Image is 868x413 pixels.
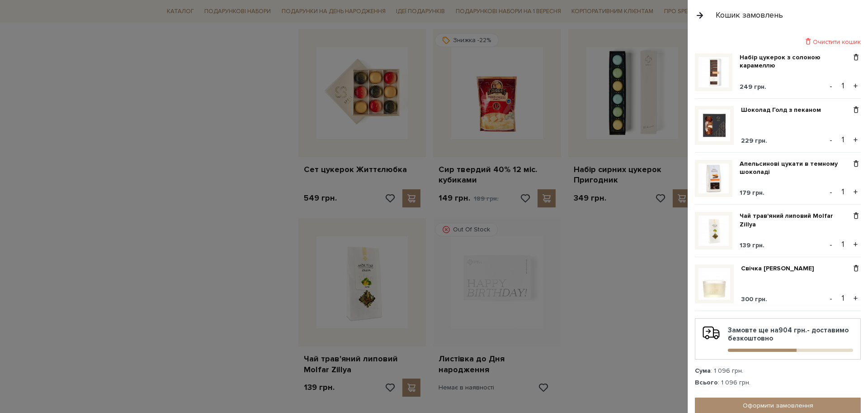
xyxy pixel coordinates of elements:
img: Шоколад Голд з пеканом [698,110,730,141]
button: + [850,185,861,199]
div: Замовте ще на - доставимо безкоштовно [703,326,853,352]
button: - [826,238,835,251]
button: - [826,133,835,147]
button: - [826,79,835,93]
a: Апельсинові цукати в темному шоколаді [740,160,851,176]
strong: Всього [695,379,718,386]
span: 249 грн. [740,83,766,91]
button: + [850,292,861,305]
img: Апельсинові цукати в темному шоколаді [698,163,729,194]
div: Кошик замовлень [716,10,783,20]
div: : 1 096 грн. [695,379,861,387]
span: 300 грн. [741,295,767,303]
a: Свічка [PERSON_NAME] [741,264,821,273]
img: Свічка Tysha [698,268,730,300]
button: + [850,79,861,93]
a: Набір цукерок з солоною карамеллю [740,53,851,70]
img: Набір цукерок з солоною карамеллю [698,57,729,87]
button: - [826,185,835,199]
strong: Сума [695,367,711,375]
button: + [850,133,861,147]
div: Очистити кошик [695,38,861,46]
b: 904 грн. [778,326,807,334]
img: Чай трав'яний липовий Molfar Zillya [698,216,729,246]
a: Шоколад Голд з пеканом [741,106,828,114]
button: - [826,292,835,305]
span: 229 грн. [741,137,767,144]
a: Чай трав'яний липовий Molfar Zillya [740,212,851,228]
div: : 1 096 грн. [695,367,861,375]
span: 139 грн. [740,241,764,249]
span: 179 грн. [740,189,764,197]
button: + [850,238,861,251]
